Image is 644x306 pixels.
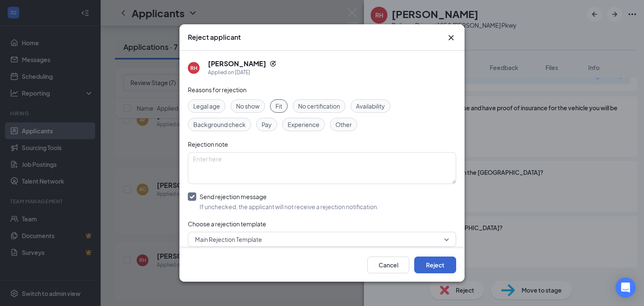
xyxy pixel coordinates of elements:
svg: Reapply [270,60,276,67]
div: Applied on [DATE] [208,68,276,77]
span: Background check [193,120,246,129]
div: RH [190,65,197,72]
button: Close [446,33,456,43]
span: No show [236,101,260,111]
span: Pay [262,120,272,129]
span: Experience [288,120,319,129]
span: No certification [298,101,340,111]
button: Reject [414,257,456,273]
span: Fit [275,101,282,111]
h3: Reject applicant [188,33,241,42]
button: Cancel [367,257,409,273]
span: Choose a rejection template [188,220,266,228]
div: Open Intercom Messenger [615,277,636,298]
span: Reasons for rejection [188,86,247,93]
span: Availability [356,101,385,111]
span: Rejection note [188,140,228,148]
h5: [PERSON_NAME] [208,59,266,68]
span: Other [335,120,352,129]
span: Main Rejection Template [195,233,262,246]
span: Legal age [193,101,220,111]
svg: Cross [446,33,456,43]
